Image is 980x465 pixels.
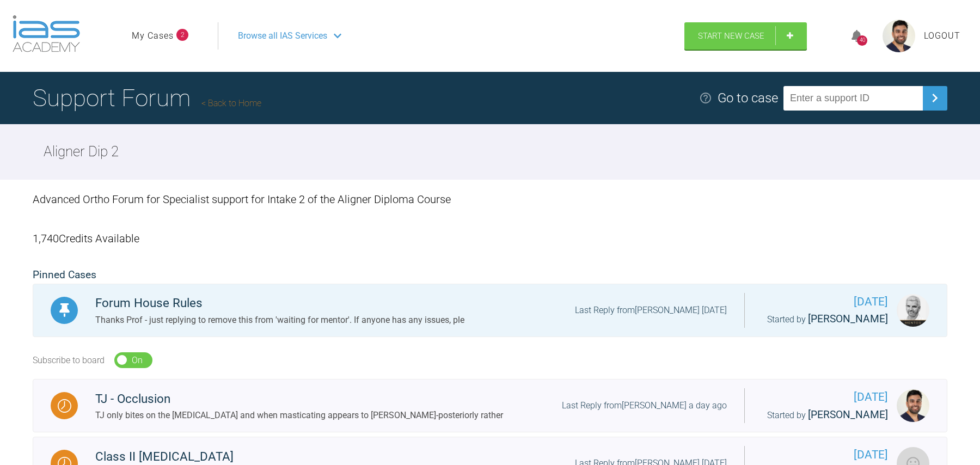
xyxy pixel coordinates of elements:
div: 1,740 Credits Available [33,219,947,258]
img: help.e70b9f3d.svg [699,91,712,105]
span: [PERSON_NAME] [808,408,888,421]
div: 40 [857,35,867,46]
img: Pinned [58,303,71,317]
div: Started by [762,311,888,328]
a: PinnedForum House RulesThanks Prof - just replying to remove this from 'waiting for mentor'. If a... [33,284,947,337]
span: [DATE] [762,293,888,311]
div: Last Reply from [PERSON_NAME] [DATE] [575,303,727,317]
a: WaitingTJ - OcclusionTJ only bites on the [MEDICAL_DATA] and when masticating appears to [PERSON_... [33,379,947,432]
span: 2 [176,29,188,41]
div: On [132,353,143,368]
h2: Pinned Cases [33,267,947,284]
img: profile.png [883,20,915,52]
span: [DATE] [762,388,888,406]
div: Go to case [718,88,778,108]
a: My Cases [132,29,174,43]
div: Forum House Rules [95,293,464,313]
div: Advanced Ortho Forum for Specialist support for Intake 2 of the Aligner Diploma Course [33,180,947,219]
div: Subscribe to board [33,353,105,368]
span: Browse all IAS Services [238,29,327,43]
h2: Aligner Dip 2 [44,140,119,163]
input: Enter a support ID [783,86,923,111]
img: Waiting [58,399,71,413]
span: Start New Case [698,31,764,41]
div: Started by [762,407,888,424]
a: Logout [924,29,960,43]
div: TJ - Occlusion [95,389,503,409]
a: Start New Case [684,22,807,50]
div: TJ only bites on the [MEDICAL_DATA] and when masticating appears to [PERSON_NAME]-posteriorly rather [95,408,503,423]
span: [DATE] [762,446,888,464]
img: Davinderjit Singh [897,389,929,422]
a: Back to Home [201,98,261,108]
img: chevronRight.28bd32b0.svg [926,89,944,107]
img: logo-light.3e3ef733.png [13,15,80,52]
span: [PERSON_NAME] [808,313,888,325]
div: Thanks Prof - just replying to remove this from 'waiting for mentor'. If anyone has any issues, ple [95,313,464,327]
h1: Support Forum [33,79,261,117]
div: Last Reply from [PERSON_NAME] a day ago [562,399,727,413]
img: Ross Hobson [897,294,929,327]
